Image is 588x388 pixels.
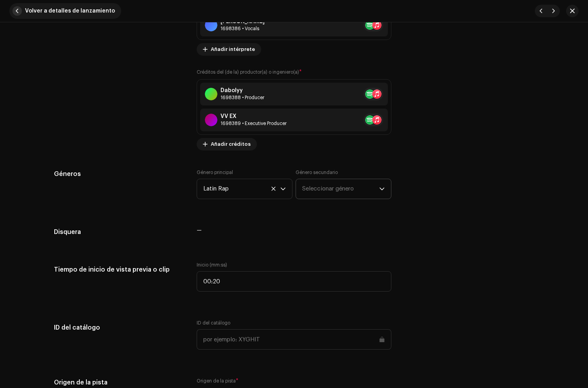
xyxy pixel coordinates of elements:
label: Inicio (mm:ss) [197,262,391,268]
div: dropdown trigger [379,179,385,199]
span: Añadir créditos [211,136,251,152]
div: Dabolyy [220,87,264,94]
div: VV EX [220,113,287,120]
label: Origen de la pista [197,378,391,384]
label: ID del catálogo [197,320,230,326]
label: Género secundario [296,169,338,176]
span: Latin Rap [203,179,280,199]
div: Vocals [220,25,265,32]
h5: ID del catálogo [54,320,184,335]
span: Añadir intérprete [211,42,255,57]
div: Producer [220,94,264,101]
button: Añadir intérprete [197,43,261,56]
span: — [197,228,202,233]
h5: Géneros [54,169,184,179]
input: 00:15 [197,271,391,292]
span: Seleccionar género [302,179,379,199]
input: por ejemplo: XYGHIT [197,329,391,350]
h5: Tiempo de inicio de vista previa o clip [54,262,184,277]
label: Género principal [197,169,233,176]
div: Executive Producer [220,120,287,127]
button: Añadir créditos [197,138,257,150]
small: Créditos del (de la) productor(a) o ingeniero(a) [197,70,299,74]
h5: Origen de la pista [54,378,184,387]
div: dropdown trigger [280,179,286,199]
h5: Disquera [54,227,184,237]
